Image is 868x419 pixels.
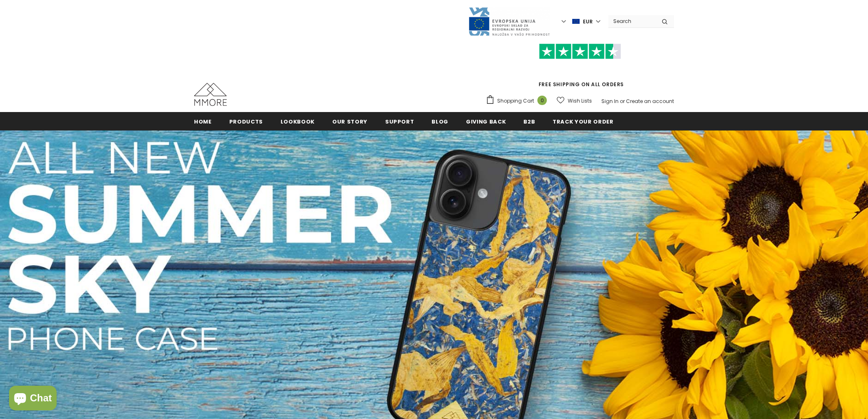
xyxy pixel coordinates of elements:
a: Giving back [466,112,506,131]
a: Javni Razpis [468,18,550,25]
a: Wish Lists [557,94,592,108]
span: Shopping Cart [497,97,534,105]
span: Giving back [466,118,506,126]
span: Wish Lists [568,97,592,105]
a: Home [194,112,212,131]
a: Our Story [332,112,368,131]
a: Sign In [601,98,619,105]
span: EUR [583,18,593,26]
span: Lookbook [281,118,315,126]
span: Home [194,118,212,126]
a: Lookbook [281,112,315,131]
a: Create an account [626,98,674,105]
span: Our Story [332,118,368,126]
a: support [385,112,414,131]
img: Javni Razpis [468,7,550,37]
span: B2B [523,118,535,126]
a: Shopping Cart 0 [486,95,551,107]
span: or [620,98,625,105]
a: Blog [432,112,448,131]
img: MMORE Cases [194,83,227,106]
a: Track your order [553,112,613,131]
a: Products [229,112,263,131]
inbox-online-store-chat: Shopify online store chat [7,386,59,412]
span: Track your order [553,118,613,126]
iframe: Customer reviews powered by Trustpilot [486,59,674,80]
span: 0 [537,96,547,105]
span: support [385,118,414,126]
a: B2B [523,112,535,131]
input: Search Site [608,15,656,27]
span: Products [229,118,263,126]
span: FREE SHIPPING ON ALL ORDERS [486,47,674,88]
img: Trust Pilot Stars [539,44,621,60]
span: Blog [432,118,448,126]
